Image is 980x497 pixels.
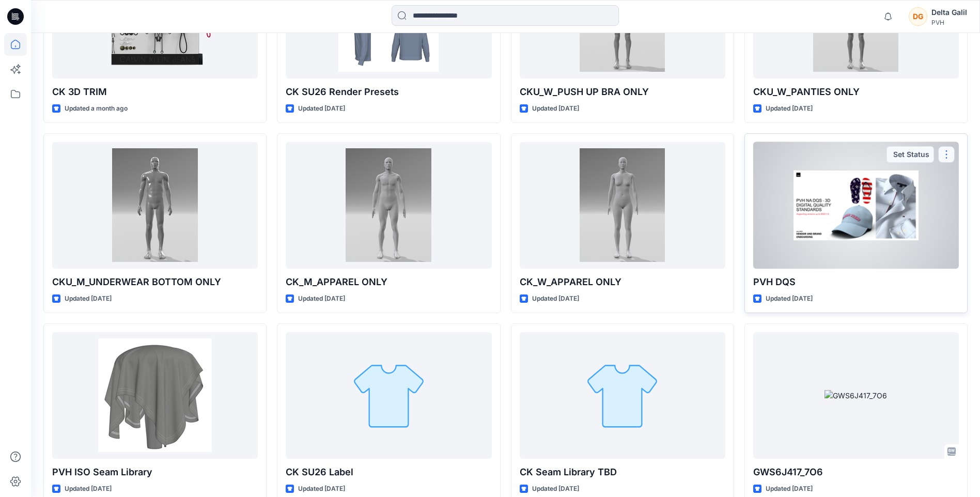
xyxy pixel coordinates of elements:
[65,484,112,494] p: Updated [DATE]
[532,103,579,114] p: Updated [DATE]
[286,142,491,269] a: CK_M_APPAREL ONLY
[286,85,491,99] p: CK SU26 Render Presets
[52,142,258,269] a: CKU_M_UNDERWEAR BOTTOM ONLY
[65,103,128,114] p: Updated a month ago
[520,142,725,269] a: CK_W_APPAREL ONLY
[766,293,813,304] p: Updated [DATE]
[298,293,345,304] p: Updated [DATE]
[298,103,345,114] p: Updated [DATE]
[931,19,967,26] div: PVH
[753,332,959,459] a: GWS6J417_7O6
[766,103,813,114] p: Updated [DATE]
[931,6,967,19] div: Delta Galil
[52,275,258,289] p: CKU_M_UNDERWEAR BOTTOM ONLY
[65,293,112,304] p: Updated [DATE]
[52,332,258,459] a: PVH ISO Seam Library
[909,7,927,26] div: DG
[753,142,959,269] a: PVH DQS
[520,332,725,459] a: CK Seam Library TBD
[520,275,725,289] p: CK_W_APPAREL ONLY
[753,275,959,289] p: PVH DQS
[286,275,491,289] p: CK_M_APPAREL ONLY
[520,85,725,99] p: CKU_W_PUSH UP BRA ONLY
[52,85,258,99] p: CK 3D TRIM
[520,465,725,479] p: CK Seam Library TBD
[532,293,579,304] p: Updated [DATE]
[753,465,959,479] p: GWS6J417_7O6
[766,484,813,494] p: Updated [DATE]
[286,465,491,479] p: CK SU26 Label
[52,465,258,479] p: PVH ISO Seam Library
[753,85,959,99] p: CKU_W_PANTIES ONLY
[532,484,579,494] p: Updated [DATE]
[286,332,491,459] a: CK SU26 Label
[298,484,345,494] p: Updated [DATE]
